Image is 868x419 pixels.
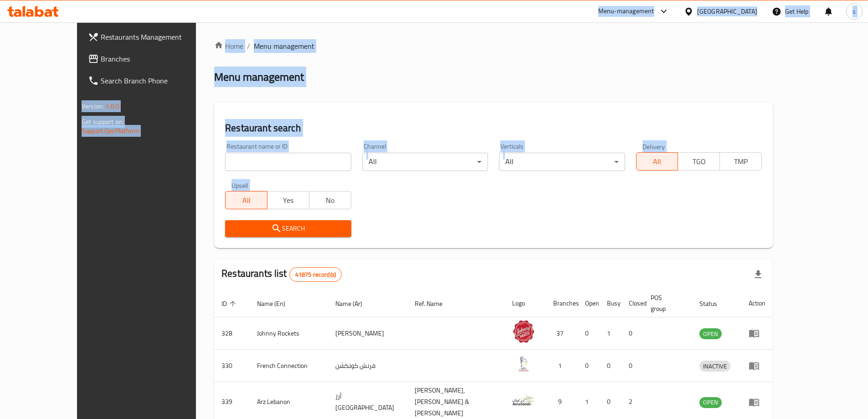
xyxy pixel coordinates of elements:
[309,191,351,209] button: No
[640,155,675,168] span: All
[512,320,535,343] img: Johnny Rockets
[225,121,762,135] h2: Restaurant search
[512,389,535,412] img: Arz Lebanon
[214,350,250,382] td: 330
[271,194,306,207] span: Yes
[313,194,348,207] span: No
[749,328,765,339] div: Menu
[642,143,665,150] label: Delivery
[682,155,716,168] span: TGO
[232,223,344,234] span: Search
[221,298,239,309] span: ID
[853,6,856,16] span: s
[546,290,578,317] th: Branches
[82,116,123,128] span: Get support on:
[636,152,678,171] button: All
[250,350,328,382] td: French Connection
[600,290,621,317] th: Busy
[81,26,222,48] a: Restaurants Management
[229,194,264,207] span: All
[214,41,773,52] nav: breadcrumb
[81,48,222,70] a: Branches
[328,317,407,350] td: [PERSON_NAME]
[214,41,243,52] a: Home
[267,191,309,209] button: Yes
[81,70,222,92] a: Search Branch Phone
[678,152,720,171] button: TGO
[749,360,765,371] div: Menu
[699,361,730,372] span: INACTIVE
[578,290,600,317] th: Open
[505,290,546,317] th: Logo
[101,53,215,64] span: Branches
[214,317,250,350] td: 328
[499,153,625,171] div: All
[719,152,762,171] button: TMP
[82,125,139,137] a: Support.OpsPlatform
[699,329,722,339] span: OPEN
[600,350,621,382] td: 0
[257,298,297,309] span: Name (En)
[335,298,374,309] span: Name (Ar)
[290,270,341,279] span: 41875 record(s)
[724,155,758,168] span: TMP
[289,267,342,282] div: Total records count
[699,397,722,408] div: OPEN
[101,75,215,86] span: Search Branch Phone
[621,350,643,382] td: 0
[600,317,621,350] td: 1
[598,6,654,17] div: Menu-management
[101,31,215,42] span: Restaurants Management
[699,328,722,339] div: OPEN
[415,298,454,309] span: Ref. Name
[82,100,104,112] span: Version:
[621,290,643,317] th: Closed
[105,100,119,112] span: 1.0.0
[231,182,248,188] label: Upsell
[254,41,314,52] span: Menu management
[512,352,535,375] img: French Connection
[699,298,729,309] span: Status
[328,350,407,382] td: فرنش كونكشن
[578,317,600,350] td: 0
[741,290,773,317] th: Action
[221,267,342,282] h2: Restaurants list
[247,41,250,52] li: /
[225,220,351,237] button: Search
[225,191,267,209] button: All
[578,350,600,382] td: 0
[651,292,681,314] span: POS group
[621,317,643,350] td: 0
[749,397,765,408] div: Menu
[697,6,757,16] div: [GEOGRAPHIC_DATA]
[225,153,351,171] input: Search for restaurant name or ID..
[546,350,578,382] td: 1
[250,317,328,350] td: Johnny Rockets
[214,70,304,84] h2: Menu management
[362,153,488,171] div: All
[699,397,722,408] span: OPEN
[747,264,769,285] div: Export file
[546,317,578,350] td: 37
